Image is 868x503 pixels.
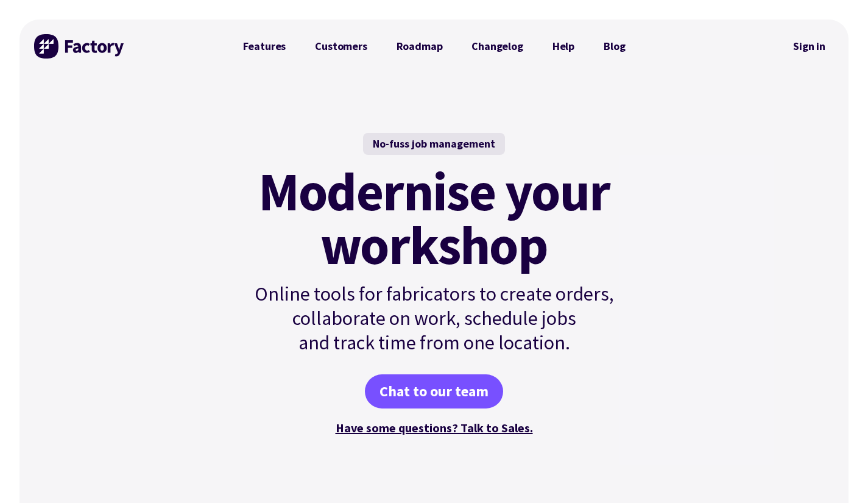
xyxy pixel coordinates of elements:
[300,34,381,59] a: Customers
[785,32,834,60] a: Sign in
[336,420,533,435] a: Have some questions? Talk to Sales.
[807,444,868,503] iframe: Chat Widget
[228,282,640,355] p: Online tools for fabricators to create orders, collaborate on work, schedule jobs and track time ...
[228,34,640,59] nav: Primary Navigation
[538,34,589,59] a: Help
[382,34,457,59] a: Roadmap
[363,133,505,155] div: No-fuss job management
[785,32,834,60] nav: Secondary Navigation
[589,34,640,59] a: Blog
[228,34,301,59] a: Features
[365,374,503,408] a: Chat to our team
[457,34,537,59] a: Changelog
[258,165,610,272] mark: Modernise your workshop
[34,34,125,59] img: Factory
